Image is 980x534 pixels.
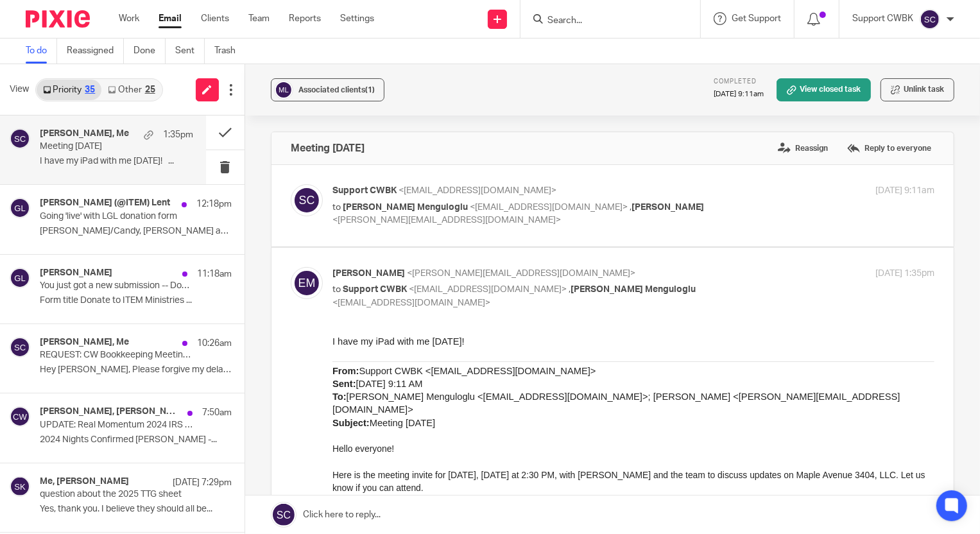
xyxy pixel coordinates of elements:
[40,489,193,500] p: question about the 2025 TTG sheet
[10,406,30,427] img: svg%3E
[173,476,232,489] p: [DATE] 7:29pm
[10,198,30,218] img: svg%3E
[145,85,155,94] div: 25
[291,184,323,216] img: svg%3E
[119,12,139,25] a: Work
[40,350,193,361] p: REQUEST: CW Bookkeeping Meeting & Materials
[40,280,193,291] p: You just got a new submission -- Donate to ITEM Ministries
[569,285,571,294] span: ,
[40,295,232,306] p: Form title Donate to ITEM Ministries ...
[201,12,229,25] a: Clients
[26,39,57,64] a: To do
[365,86,375,94] span: (1)
[76,264,172,275] a: [URL][DOMAIN_NAME]
[291,267,323,299] img: svg%3E
[40,268,112,279] h4: [PERSON_NAME]
[248,12,270,25] a: Team
[40,365,232,375] p: Hey [PERSON_NAME], Please forgive my delay in...
[78,264,172,275] span: [URL][DOMAIN_NAME]
[40,504,232,515] p: Yes, thank you. I believe they should all be...
[332,203,341,212] span: to
[40,337,129,348] h4: [PERSON_NAME], Me
[271,78,384,101] button: Associated clients(1)
[40,420,193,431] p: UPDATE: Real Momentum 2024 IRS 990
[40,435,232,445] p: 2024 Nights Confirmed [PERSON_NAME] -...
[407,269,635,278] span: <[PERSON_NAME][EMAIL_ADDRESS][DOMAIN_NAME]>
[133,39,166,64] a: Done
[289,12,321,25] a: Reports
[571,285,696,294] span: [PERSON_NAME] Menguloglu
[10,268,30,288] img: svg%3E
[332,186,397,195] span: Support CWBK
[200,330,387,340] span: [PHONE_NUMBER],,6642285437#,,,,*579869#
[777,78,871,101] a: View closed task
[10,476,30,497] img: svg%3E
[340,12,374,25] a: Settings
[196,198,232,211] p: 12:18pm
[632,203,704,212] span: [PERSON_NAME]
[332,298,490,307] span: <[EMAIL_ADDRESS][DOMAIN_NAME]>
[26,10,90,28] img: Pixie
[291,142,365,155] h4: Meeting [DATE]
[332,285,341,294] span: to
[67,39,124,64] a: Reassigned
[214,39,245,64] a: Trash
[197,337,232,350] p: 10:26am
[62,200,158,210] a: [URL][DOMAIN_NAME]
[714,89,764,99] p: [DATE] 9:11am
[470,203,628,212] span: <[EMAIL_ADDRESS][DOMAIN_NAME]>
[775,139,831,158] label: Reassign
[875,267,934,280] p: [DATE] 1:35pm
[202,406,232,419] p: 7:50am
[844,139,934,158] label: Reply to everyone
[197,268,232,280] p: 11:18am
[85,85,95,94] div: 35
[852,12,913,25] p: Support CWBK
[40,406,181,417] h4: [PERSON_NAME], [PERSON_NAME], [PERSON_NAME], [PERSON_NAME], Me
[40,128,129,139] h4: [PERSON_NAME], Me
[881,78,954,101] button: Unlink task
[175,39,205,64] a: Sent
[40,156,193,167] p: I have my iPad with me [DATE]! ...
[10,128,30,149] img: svg%3E
[630,203,632,212] span: ,
[159,12,182,25] a: Email
[920,9,940,30] img: svg%3E
[298,86,375,94] span: Associated clients
[37,80,101,100] a: Priority35
[409,285,567,294] span: <[EMAIL_ADDRESS][DOMAIN_NAME]>
[399,186,556,195] span: <[EMAIL_ADDRESS][DOMAIN_NAME]>
[343,203,468,212] span: [PERSON_NAME] Menguloglu
[343,285,407,294] span: Support CWBK
[10,83,29,96] span: View
[332,216,561,225] span: <[PERSON_NAME][EMAIL_ADDRESS][DOMAIN_NAME]>
[10,337,30,357] img: svg%3E
[101,80,161,100] a: Other25
[274,80,293,99] img: svg%3E
[40,226,232,237] p: [PERSON_NAME]/Candy, [PERSON_NAME] and I decided to 'go...
[163,128,193,141] p: 1:35pm
[332,269,405,278] span: [PERSON_NAME]
[546,15,662,27] input: Search
[40,198,170,209] h4: [PERSON_NAME] (@ITEM) Lent
[40,211,193,222] p: Going 'live' with LGL donation form
[64,200,157,210] span: [URL][DOMAIN_NAME]
[40,476,129,487] h4: Me, [PERSON_NAME]
[875,184,934,198] p: [DATE] 9:11am
[714,78,757,85] span: Completed
[40,141,162,152] p: Meeting [DATE]
[732,14,781,23] span: Get Support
